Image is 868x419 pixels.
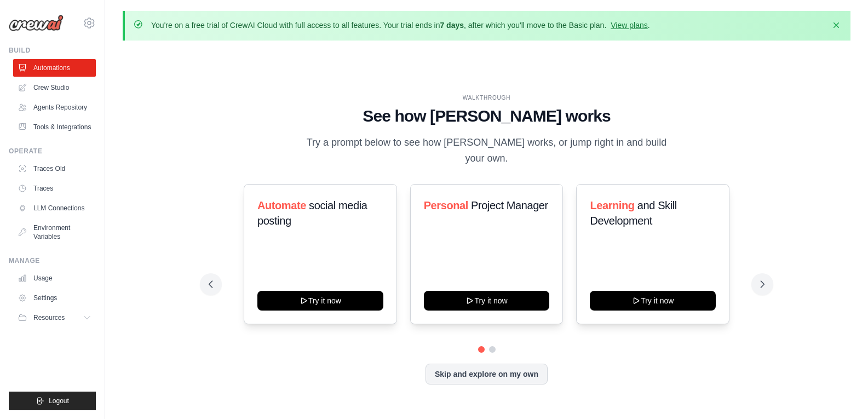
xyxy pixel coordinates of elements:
a: Environment Variables [13,219,96,245]
div: WALKTHROUGH [209,94,764,102]
span: Project Manager [471,199,548,211]
p: Try a prompt below to see how [PERSON_NAME] works, or jump right in and build your own. [303,135,671,167]
a: LLM Connections [13,199,96,217]
span: Logout [49,397,69,405]
a: Tools & Integrations [13,118,96,136]
img: Logo [9,15,64,31]
h1: See how [PERSON_NAME] works [209,106,764,126]
button: Skip and explore on my own [426,364,548,384]
button: Try it now [257,291,383,311]
a: Agents Repository [13,99,96,116]
a: Traces Old [13,160,96,177]
span: Learning [590,199,634,211]
span: Automate [257,199,306,211]
button: Logout [9,392,96,410]
a: Usage [13,269,96,287]
p: You're on a free trial of CrewAI Cloud with full access to all features. Your trial ends in , aft... [151,20,650,31]
button: Resources [13,309,96,326]
a: Crew Studio [13,79,96,96]
a: View plans [611,21,647,30]
button: Try it now [590,291,716,311]
span: social media posting [257,199,367,227]
span: Resources [33,313,65,322]
div: Build [9,46,96,55]
a: Settings [13,289,96,307]
button: Try it now [424,291,550,311]
div: Manage [9,256,96,265]
span: Personal [424,199,468,211]
div: Operate [9,147,96,156]
a: Traces [13,180,96,197]
strong: 7 days [440,21,464,30]
a: Automations [13,59,96,77]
